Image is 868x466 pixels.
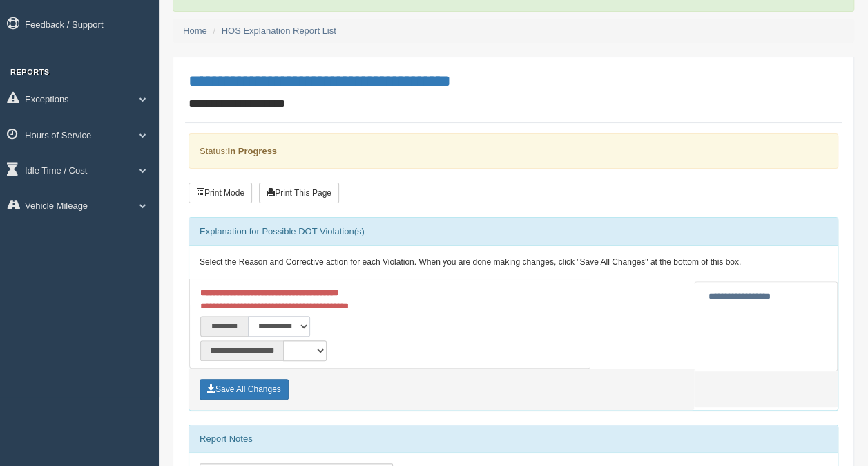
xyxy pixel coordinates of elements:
[227,146,277,156] strong: In Progress
[183,26,207,36] a: Home
[189,133,838,169] div: Status:
[259,183,339,203] button: Print This Page
[189,218,838,245] div: Explanation for Possible DOT Violation(s)
[200,379,289,400] button: Save
[222,26,336,36] a: HOS Explanation Report List
[189,425,838,453] div: Report Notes
[189,183,252,203] button: Print Mode
[189,246,838,279] div: Select the Reason and Corrective action for each Violation. When you are done making changes, cli...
